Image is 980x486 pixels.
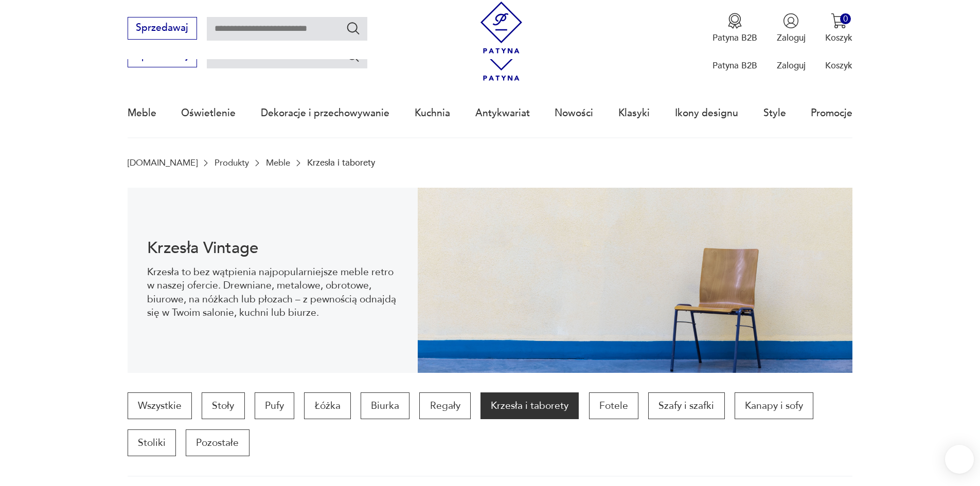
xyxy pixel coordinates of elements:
p: Patyna B2B [712,32,757,44]
a: Dekoracje i przechowywanie [261,89,389,137]
p: Koszyk [825,60,852,71]
a: Fotele [589,392,638,419]
a: Nowości [555,89,593,137]
a: Szafy i szafki [648,392,724,419]
p: Koszyk [825,32,852,44]
img: Patyna - sklep z meblami i dekoracjami vintage [475,2,527,53]
p: Patyna B2B [712,60,757,71]
img: bc88ca9a7f9d98aff7d4658ec262dcea.jpg [418,188,853,373]
p: Krzesła to bez wątpienia najpopularniejsze meble retro w naszej ofercie. Drewniane, metalowe, obr... [147,265,398,320]
a: Antykwariat [475,89,530,137]
a: [DOMAIN_NAME] [128,158,198,168]
a: Style [763,89,786,137]
a: Stoliki [128,429,176,456]
a: Krzesła i taborety [480,392,579,419]
a: Produkty [215,158,249,168]
p: Zaloguj [777,32,806,44]
a: Regały [419,392,470,419]
button: Szukaj [346,21,361,35]
a: Pozostałe [186,429,249,456]
a: Sprzedawaj [128,25,197,33]
button: Zaloguj [777,13,806,44]
p: Zaloguj [777,60,806,71]
a: Meble [128,89,156,137]
img: Ikona medalu [727,13,743,29]
h1: Krzesła Vintage [147,241,398,256]
div: 0 [840,13,851,24]
a: Kanapy i sofy [735,392,813,419]
a: Oświetlenie [181,89,236,137]
a: Pufy [255,392,294,419]
button: 0Koszyk [825,13,852,44]
img: Ikonka użytkownika [783,13,799,29]
a: Klasyki [618,89,650,137]
a: Łóżka [304,392,350,419]
a: Meble [266,158,290,168]
button: Patyna B2B [712,13,757,44]
a: Promocje [811,89,852,137]
a: Stoły [202,392,244,419]
a: Wszystkie [128,392,192,419]
img: Ikona koszyka [831,13,847,29]
button: Szukaj [346,48,361,63]
iframe: Smartsupp widget button [945,445,974,474]
a: Ikony designu [675,89,738,137]
p: Krzesła i taborety [307,158,375,168]
button: Sprzedawaj [128,17,197,40]
a: Sprzedawaj [128,52,197,61]
a: Kuchnia [415,89,450,137]
a: Biurka [361,392,409,419]
a: Ikona medaluPatyna B2B [712,13,757,44]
